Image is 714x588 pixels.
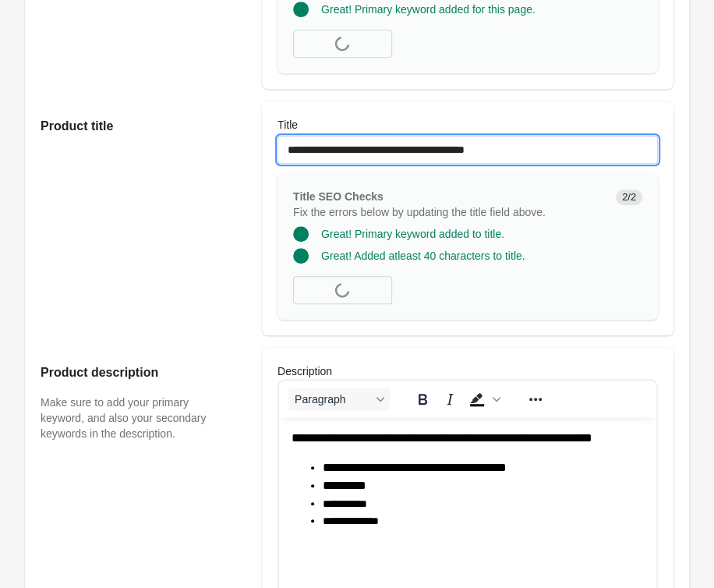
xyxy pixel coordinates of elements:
button: Italic [437,388,463,410]
span: Great! Primary keyword added to title. [321,228,504,240]
h2: Product description [41,363,231,382]
button: Reveal or hide additional toolbar items [522,388,549,410]
span: Great! Primary keyword added for this page. [321,3,535,16]
div: Background color [464,388,503,410]
span: Title SEO Checks [293,190,384,203]
p: Make sure to add your primary keyword, and also your secondary keywords in the description. [41,395,231,441]
span: Paragraph [295,393,371,406]
button: Bold [409,388,436,410]
button: Blocks [288,388,390,410]
p: Fix the errors below by updating the title field above. [293,204,603,220]
label: Title [277,117,298,133]
h2: Product title [41,117,231,136]
span: Great! Added atleast 40 characters to title. [321,250,525,262]
span: 2/2 [616,190,642,205]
